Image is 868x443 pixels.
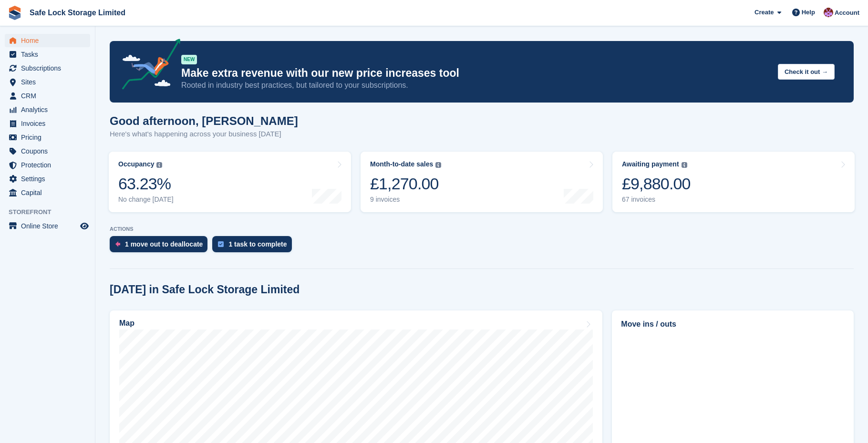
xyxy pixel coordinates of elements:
span: Account [835,8,859,18]
a: menu [5,34,90,47]
img: price-adjustments-announcement-icon-8257ccfd72463d97f412b2fc003d46551f7dbcb40ab6d574587a9cd5c0d94... [114,39,181,93]
div: Awaiting payment [622,160,679,168]
a: menu [5,172,90,185]
a: Month-to-date sales £1,270.00 9 invoices [361,152,603,212]
p: Make extra revenue with our new price increases tool [181,66,770,80]
a: menu [5,48,90,61]
h2: [DATE] in Safe Lock Storage Limited [110,283,300,296]
a: Preview store [79,220,90,232]
img: move_outs_to_deallocate_icon-f764333ba52eb49d3ac5e1228854f67142a1ed5810a6f6cc68b1a99e826820c5.svg [115,241,120,247]
span: Analytics [21,103,78,116]
img: icon-info-grey-7440780725fd019a000dd9b08b2336e03edf1995a4989e88bcd33f0948082b44.svg [682,162,687,168]
h2: Map [119,319,134,328]
img: stora-icon-8386f47178a22dfd0bd8f6a31ec36ba5ce8667c1dd55bd0f319d3a0aa187defe.svg [8,6,22,20]
span: Storefront [9,207,95,217]
a: menu [5,144,90,158]
div: 1 move out to deallocate [125,240,203,248]
span: Pricing [21,131,78,144]
div: NEW [181,55,197,64]
div: Month-to-date sales [370,160,433,168]
span: Help [802,8,815,17]
a: menu [5,103,90,116]
a: menu [5,62,90,75]
img: icon-info-grey-7440780725fd019a000dd9b08b2336e03edf1995a4989e88bcd33f0948082b44.svg [435,162,441,168]
p: Here's what's happening across your business [DATE] [110,129,298,140]
a: menu [5,158,90,172]
a: menu [5,89,90,103]
span: Coupons [21,144,78,158]
span: Settings [21,172,78,185]
div: 1 task to complete [228,240,287,248]
span: Invoices [21,117,78,130]
span: Online Store [21,219,78,233]
div: Occupancy [118,160,154,168]
a: 1 task to complete [212,236,296,257]
a: menu [5,219,90,233]
a: Occupancy 63.23% No change [DATE] [109,152,351,212]
h1: Good afternoon, [PERSON_NAME] [110,114,298,127]
span: Sites [21,75,78,89]
h2: Move ins / outs [621,319,845,330]
span: Home [21,34,78,47]
a: Awaiting payment £9,880.00 67 invoices [612,152,855,212]
a: menu [5,75,90,89]
p: ACTIONS [110,226,854,232]
a: menu [5,117,90,130]
img: icon-info-grey-7440780725fd019a000dd9b08b2336e03edf1995a4989e88bcd33f0948082b44.svg [156,162,162,168]
a: 1 move out to deallocate [110,236,212,257]
div: £1,270.00 [370,174,441,194]
div: No change [DATE] [118,196,174,204]
span: Capital [21,186,78,199]
img: Toni Ebong [824,8,833,17]
a: Safe Lock Storage Limited [26,5,129,21]
span: Create [754,8,774,17]
button: Check it out → [778,64,835,80]
div: 67 invoices [622,196,691,204]
div: £9,880.00 [622,174,691,194]
a: menu [5,186,90,199]
span: CRM [21,89,78,103]
div: 63.23% [118,174,174,194]
img: task-75834270c22a3079a89374b754ae025e5fb1db73e45f91037f5363f120a921f8.svg [218,241,224,247]
span: Protection [21,158,78,172]
p: Rooted in industry best practices, but tailored to your subscriptions. [181,80,770,91]
span: Subscriptions [21,62,78,75]
a: menu [5,131,90,144]
span: Tasks [21,48,78,61]
div: 9 invoices [370,196,441,204]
